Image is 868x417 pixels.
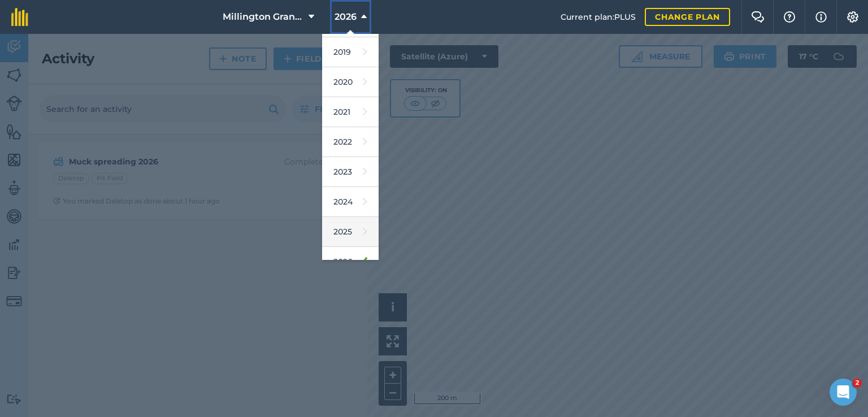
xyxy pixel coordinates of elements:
a: 2020 [322,67,379,97]
img: Two speech bubbles overlapping with the left bubble in the forefront [751,11,765,23]
a: 2019 [322,37,379,67]
a: 2023 [322,157,379,187]
img: A question mark icon [783,11,796,23]
img: svg+xml;base64,PHN2ZyB4bWxucz0iaHR0cDovL3d3dy53My5vcmcvMjAwMC9zdmciIHdpZHRoPSIxNyIgaGVpZ2h0PSIxNy... [815,10,827,24]
a: 2021 [322,97,379,127]
img: fieldmargin Logo [11,8,28,26]
a: 2026 [322,247,379,277]
span: 2026 [335,10,357,24]
a: 2025 [322,217,379,247]
span: Current plan : PLUS [561,11,636,23]
a: Change plan [645,8,730,26]
iframe: Intercom live chat [830,379,857,406]
a: 2022 [322,127,379,157]
span: Millington Grange [223,10,304,24]
span: 2 [853,379,862,388]
img: A cog icon [846,11,860,23]
a: 2024 [322,187,379,217]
